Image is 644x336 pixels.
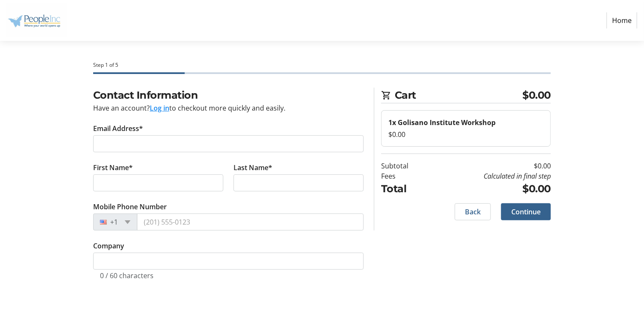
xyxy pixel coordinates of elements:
[93,202,167,212] label: Mobile Phone Number
[137,214,364,231] input: (201) 555-0123
[93,61,551,69] div: Step 1 of 5
[388,129,544,140] div: $0.00
[381,181,430,196] td: Total
[430,181,551,196] td: $0.00
[388,118,496,127] strong: 1x Golisano Institute Workshop
[511,207,541,217] span: Continue
[430,161,551,171] td: $0.00
[93,88,364,103] h2: Contact Information
[93,103,364,113] div: Have an account? to checkout more quickly and easily.
[93,123,143,134] label: Email Address*
[430,171,551,181] td: Calculated in final step
[234,162,272,173] label: Last Name*
[607,12,637,28] a: Home
[7,3,67,37] img: People Inc.'s Logo
[381,171,430,181] td: Fees
[150,103,169,113] button: Log in
[93,241,124,251] label: Company
[455,203,491,220] button: Back
[93,162,133,173] label: First Name*
[395,88,523,103] span: Cart
[523,88,551,103] span: $0.00
[501,203,551,220] button: Continue
[100,271,154,280] tr-character-limit: 0 / 60 characters
[381,161,430,171] td: Subtotal
[465,207,481,217] span: Back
